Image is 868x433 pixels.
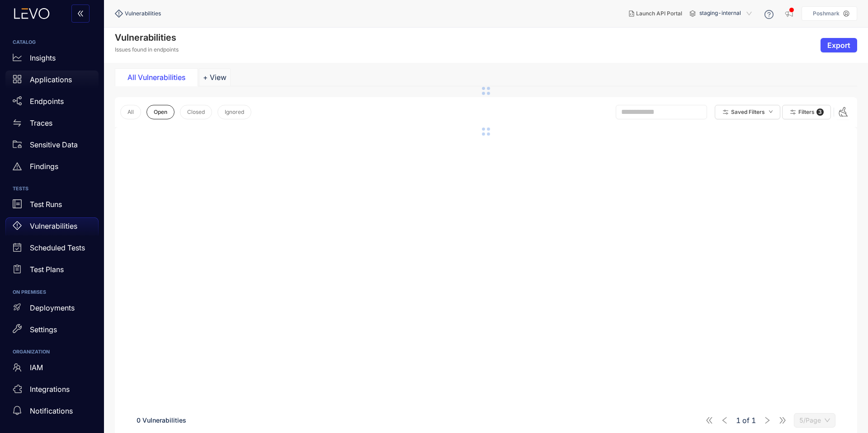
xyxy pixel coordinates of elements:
[5,217,99,239] a: Vulnerabilities
[146,105,175,119] button: Open
[137,416,186,424] span: 0 Vulnerabilities
[5,157,99,179] a: Findings
[827,41,850,49] span: Export
[115,32,179,43] h4: Vulnerabilities
[5,71,99,92] a: Applications
[13,290,91,295] h6: ON PREMISES
[5,320,99,342] a: Settings
[77,10,84,18] span: double-left
[736,416,741,424] span: 1
[225,109,244,115] span: Ignored
[30,141,78,149] p: Sensitive Data
[30,200,62,208] p: Test Runs
[125,10,161,17] span: Vulnerabilities
[187,109,205,115] span: Closed
[30,75,72,84] p: Applications
[5,402,99,424] a: Notifications
[217,105,251,119] button: Ignored
[821,38,857,52] button: Export
[127,109,134,115] span: All
[30,325,57,334] p: Settings
[622,6,689,21] button: Launch API Portal
[13,118,22,127] span: swap
[769,109,773,114] span: down
[180,105,212,119] button: Closed
[5,92,99,114] a: Endpoints
[30,244,85,252] p: Scheduled Tests
[5,261,99,282] a: Test Plans
[30,265,64,273] p: Test Plans
[154,109,167,115] span: Open
[30,385,70,393] p: Integrations
[13,162,22,171] span: warning
[5,239,99,261] a: Scheduled Tests
[30,54,56,62] p: Insights
[30,119,52,127] p: Traces
[199,68,231,86] button: Add tab
[636,10,682,17] span: Launch API Portal
[115,47,179,53] p: Issues found in endpoints
[5,299,99,320] a: Deployments
[782,105,831,119] button: Filters 3
[736,416,756,424] span: of
[699,6,754,21] span: staging-internal
[5,49,99,71] a: Insights
[13,40,91,45] h6: CATALOG
[30,304,75,312] p: Deployments
[30,407,73,415] p: Notifications
[816,108,824,116] span: 3
[123,73,190,81] div: All Vulnerabilities
[13,186,91,192] h6: TESTS
[5,136,99,157] a: Sensitive Data
[798,109,815,115] span: Filters
[5,380,99,402] a: Integrations
[71,5,90,23] button: double-left
[30,222,77,230] p: Vulnerabilities
[731,109,765,115] span: Saved Filters
[799,414,830,427] span: 5/Page
[30,97,64,105] p: Endpoints
[13,363,22,372] span: team
[5,358,99,380] a: IAM
[715,105,780,119] button: Saved Filtersdown
[30,363,43,372] p: IAM
[30,162,58,170] p: Findings
[13,349,91,355] h6: ORGANIZATION
[751,416,756,424] span: 1
[813,10,840,17] p: Poshmark
[120,105,141,119] button: All
[5,196,99,217] a: Test Runs
[5,114,99,136] a: Traces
